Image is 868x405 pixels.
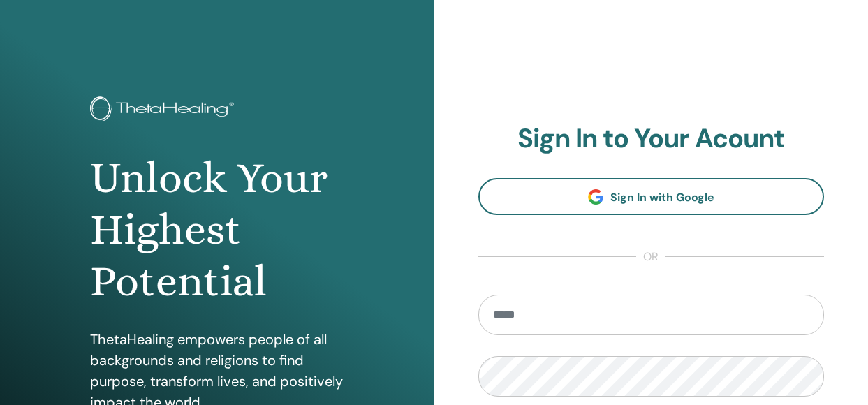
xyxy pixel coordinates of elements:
[478,178,825,215] a: Sign In with Google
[478,123,825,155] h2: Sign In to Your Acount
[90,152,344,308] h1: Unlock Your Highest Potential
[610,190,714,205] span: Sign In with Google
[636,249,665,265] span: or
